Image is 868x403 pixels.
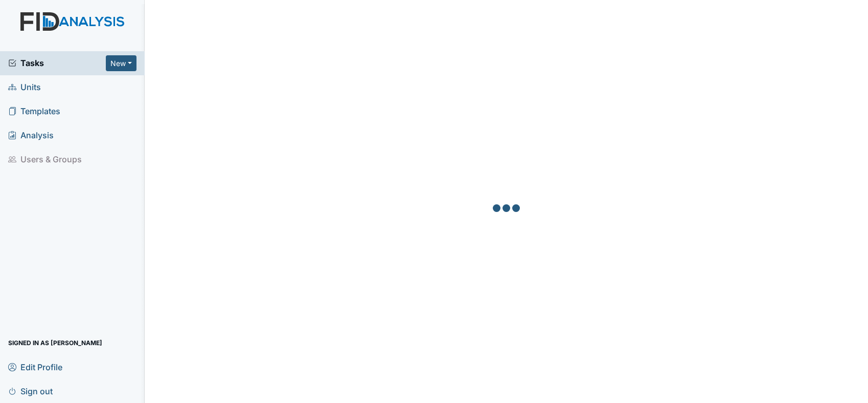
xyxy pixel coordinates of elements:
[8,128,54,143] span: Analysis
[8,79,41,95] span: Units
[106,55,136,71] button: New
[8,383,53,399] span: Sign out
[8,335,102,351] span: Signed in as [PERSON_NAME]
[8,103,60,119] span: Templates
[8,57,106,69] a: Tasks
[8,359,62,375] span: Edit Profile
